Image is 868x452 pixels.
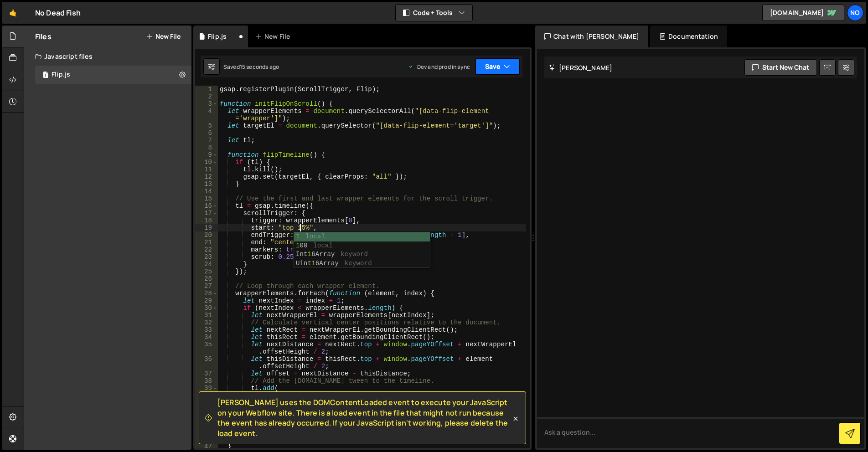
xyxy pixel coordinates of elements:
[396,5,472,21] button: Code + Tools
[195,195,218,202] div: 15
[195,297,218,304] div: 29
[195,246,218,253] div: 22
[195,129,218,137] div: 6
[195,377,218,385] div: 38
[255,32,294,41] div: New File
[195,122,218,129] div: 5
[195,159,218,166] div: 10
[475,58,520,75] button: Save
[195,268,218,275] div: 25
[195,137,218,144] div: 7
[650,26,727,47] div: Documentation
[2,2,24,24] a: 🤙
[195,304,218,312] div: 30
[35,66,191,84] div: Flip.js
[195,334,218,341] div: 34
[195,326,218,334] div: 33
[195,180,218,188] div: 13
[195,202,218,210] div: 16
[744,59,817,76] button: Start new chat
[762,5,844,21] a: [DOMAIN_NAME]
[195,282,218,290] div: 27
[195,100,218,108] div: 3
[43,72,48,79] span: 1
[195,399,218,406] div: 41
[195,406,218,414] div: 42
[195,319,218,326] div: 32
[195,253,218,261] div: 23
[195,188,218,195] div: 14
[195,385,218,392] div: 39
[35,31,52,41] h2: Files
[195,421,218,428] div: 44
[195,436,218,443] div: 46
[195,166,218,173] div: 11
[52,71,70,79] div: Flip.js
[223,63,279,71] div: Saved
[195,261,218,268] div: 24
[847,5,863,21] a: No
[195,239,218,246] div: 21
[195,231,218,239] div: 20
[195,414,218,421] div: 43
[195,224,218,231] div: 19
[195,355,218,370] div: 36
[240,63,279,71] div: 15 seconds ago
[195,210,218,217] div: 17
[24,47,191,66] div: Javascript files
[195,173,218,180] div: 12
[195,217,218,224] div: 18
[195,370,218,377] div: 37
[195,108,218,122] div: 4
[195,275,218,282] div: 26
[195,86,218,93] div: 1
[146,33,181,40] button: New File
[549,63,612,72] h2: [PERSON_NAME]
[195,93,218,100] div: 2
[195,428,218,436] div: 45
[208,32,227,41] div: Flip.js
[195,144,218,151] div: 8
[35,7,81,18] div: No Dead Fish
[195,312,218,319] div: 31
[195,392,218,399] div: 40
[217,397,511,438] span: [PERSON_NAME] uses the DOMContentLoaded event to execute your JavaScript on your Webflow site. Th...
[195,341,218,355] div: 35
[195,290,218,297] div: 28
[408,63,470,71] div: Dev and prod in sync
[195,151,218,159] div: 9
[535,26,648,47] div: Chat with [PERSON_NAME]
[195,443,218,450] div: 47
